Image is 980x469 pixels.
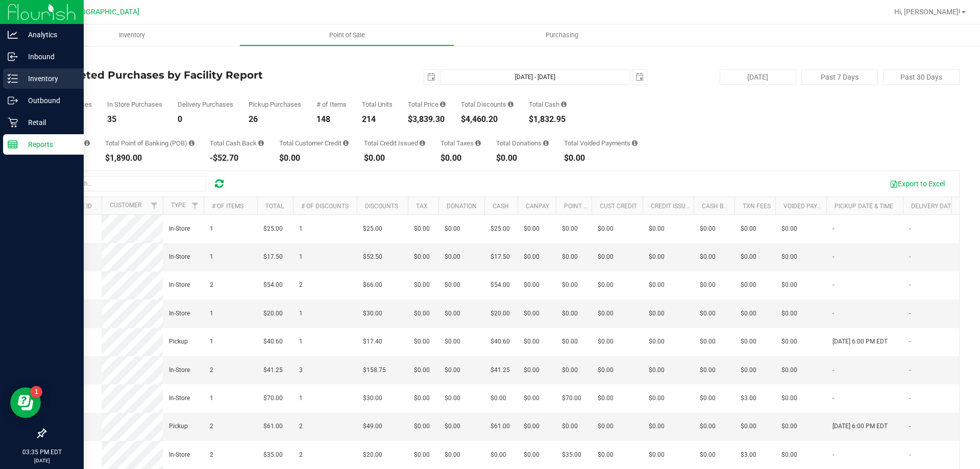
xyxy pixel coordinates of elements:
[263,224,283,234] span: $25.00
[110,202,141,209] a: Customer
[700,337,716,347] span: $0.00
[632,70,647,84] span: select
[649,365,665,375] span: $0.00
[8,117,18,128] inline-svg: Retail
[491,252,510,262] span: $17.50
[781,365,797,375] span: $0.00
[832,393,834,403] span: -
[598,224,614,234] span: $0.00
[316,115,347,124] div: 148
[249,115,301,124] div: 26
[365,203,398,210] a: Discounts
[491,280,510,290] span: $54.00
[741,365,756,375] span: $0.00
[414,309,430,318] span: $0.00
[69,8,139,16] span: [GEOGRAPHIC_DATA]
[363,224,382,234] span: $25.00
[18,138,79,151] p: Reports
[107,101,162,108] div: In Store Purchases
[700,252,716,262] span: $0.00
[362,115,393,124] div: 214
[210,422,213,431] span: 2
[524,280,540,290] span: $0.00
[832,252,834,262] span: -
[496,140,549,146] div: Total Donations
[909,252,911,262] span: -
[316,101,347,108] div: # of Items
[781,224,797,234] span: $0.00
[801,69,878,85] button: Past 7 Days
[741,393,756,403] span: $3.00
[491,224,510,234] span: $25.00
[835,203,893,210] a: Pickup Date & Time
[491,309,510,318] span: $20.00
[649,450,665,460] span: $0.00
[210,309,213,318] span: 1
[440,154,481,162] div: $0.00
[169,393,190,403] span: In-Store
[210,450,213,460] span: 2
[564,203,636,210] a: Point of Banking (POB)
[524,422,540,431] span: $0.00
[187,197,204,214] a: Filter
[632,140,638,146] i: Sum of all voided payment transaction amounts, excluding tips and transaction fees, for all purch...
[301,203,349,210] a: # of Discounts
[524,393,540,403] span: $0.00
[702,203,736,210] a: Cash Back
[491,337,510,347] span: $40.60
[445,422,460,431] span: $0.00
[414,422,430,431] span: $0.00
[598,252,614,262] span: $0.00
[84,140,90,146] i: Sum of the successful, non-voided CanPay payment transactions for all purchases in the date range.
[105,140,194,146] div: Total Point of Banking (POB)
[53,176,206,191] input: Search...
[363,365,386,375] span: $158.75
[700,309,716,318] span: $0.00
[781,422,797,431] span: $0.00
[781,309,797,318] span: $0.00
[263,450,283,460] span: $35.00
[700,224,716,234] span: $0.00
[649,280,665,290] span: $0.00
[598,309,614,318] span: $0.00
[146,197,163,214] a: Filter
[600,203,637,210] a: Cust Credit
[5,457,79,464] p: [DATE]
[493,203,509,210] a: Cash
[210,337,213,347] span: 1
[424,70,438,84] span: select
[364,140,425,146] div: Total Credit Issued
[741,337,756,347] span: $0.00
[299,365,303,375] span: 3
[832,224,834,234] span: -
[743,203,771,210] a: Txn Fees
[364,154,425,162] div: $0.00
[420,140,425,146] i: Sum of all account credit issued for all refunds from returned purchases in the date range.
[562,422,578,431] span: $0.00
[263,309,283,318] span: $20.00
[741,280,756,290] span: $0.00
[832,337,888,347] span: [DATE] 6:00 PM EDT
[414,280,430,290] span: $0.00
[445,309,460,318] span: $0.00
[461,101,513,108] div: Total Discounts
[169,252,190,262] span: In-Store
[45,69,350,81] h4: Completed Purchases by Facility Report
[343,140,349,146] i: Sum of the successful, non-voided payments using account credit for all purchases in the date range.
[491,365,510,375] span: $41.25
[700,393,716,403] span: $0.00
[909,309,911,318] span: -
[700,450,716,460] span: $0.00
[832,365,834,375] span: -
[414,224,430,234] span: $0.00
[524,252,540,262] span: $0.00
[363,337,382,347] span: $17.40
[210,393,213,403] span: 1
[562,450,581,460] span: $35.00
[210,224,213,234] span: 1
[363,422,382,431] span: $49.00
[651,203,693,210] a: Credit Issued
[210,140,264,146] div: Total Cash Back
[169,422,188,431] span: Pickup
[258,140,264,146] i: Sum of the cash-back amounts from rounded-up electronic payments for all purchases in the date ra...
